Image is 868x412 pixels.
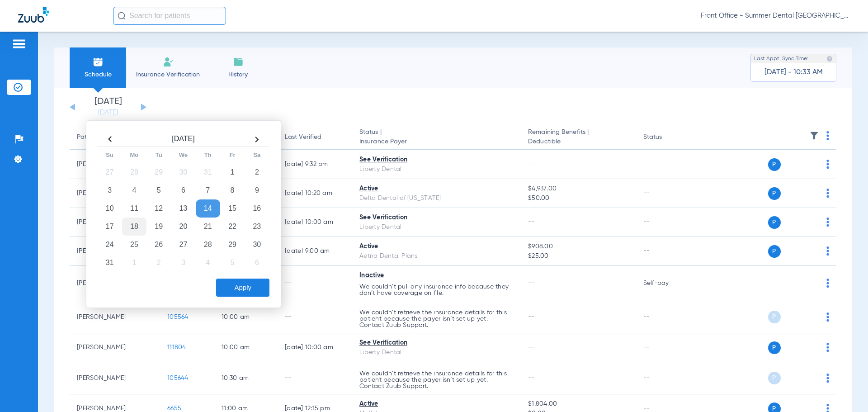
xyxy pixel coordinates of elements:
li: [DATE] [81,97,135,117]
div: Last Verified [285,133,321,142]
td: [PERSON_NAME] [70,301,160,333]
td: Self-pay [636,266,697,301]
img: group-dot-blue.svg [826,374,829,383]
div: Aetna Dental Plans [359,251,514,261]
img: group-dot-blue.svg [826,160,829,169]
div: Patient Name [77,133,117,142]
td: 10:00 AM [214,301,278,333]
td: -- [636,208,697,237]
span: Front Office - Summer Dental [GEOGRAPHIC_DATA] | Lumio Dental [701,11,850,20]
th: Status [636,125,697,150]
div: See Verification [359,155,514,165]
img: group-dot-blue.svg [826,218,829,227]
span: P [768,372,781,384]
td: -- [278,362,352,394]
td: [PERSON_NAME] [70,333,160,362]
div: See Verification [359,338,514,348]
span: 105644 [167,375,189,381]
img: History [233,57,244,67]
td: -- [636,237,697,266]
td: [PERSON_NAME] [70,362,160,394]
img: last sync help info [826,56,833,62]
img: Schedule [93,57,104,67]
span: -- [528,344,535,350]
span: Last Appt. Sync Time: [754,54,808,63]
span: -- [528,219,535,225]
img: filter.svg [810,131,819,140]
td: [DATE] 9:32 PM [278,150,352,179]
span: Insurance Verification [133,70,203,79]
span: Deductible [528,137,628,147]
img: Zuub Logo [18,7,49,23]
p: We couldn’t retrieve the insurance details for this patient because the payer isn’t set up yet. C... [359,309,514,328]
span: $25.00 [528,251,628,261]
img: Manual Insurance Verification [163,57,174,67]
td: [DATE] 10:00 AM [278,333,352,362]
td: -- [636,362,697,394]
span: P [768,341,781,354]
span: P [768,187,781,200]
img: group-dot-blue.svg [826,131,829,140]
div: Last Verified [285,133,345,142]
img: group-dot-blue.svg [826,246,829,256]
div: Liberty Dental [359,348,514,357]
span: -- [528,161,535,167]
img: group-dot-blue.svg [826,189,829,198]
span: Insurance Payer [359,137,514,147]
span: P [768,245,781,258]
div: Patient Name [77,133,153,142]
span: -- [528,375,535,381]
span: -- [528,314,535,320]
td: -- [278,301,352,333]
td: 10:30 AM [214,362,278,394]
span: 6655 [167,405,181,412]
th: [DATE] [122,132,245,147]
img: group-dot-blue.svg [826,313,829,322]
td: [DATE] 10:20 AM [278,179,352,208]
td: -- [636,150,697,179]
a: [DATE] [81,108,135,117]
span: Schedule [76,70,119,79]
span: -- [528,280,535,286]
span: 105564 [167,314,189,320]
div: Delta Dental of [US_STATE] [359,194,514,203]
img: group-dot-blue.svg [826,279,829,288]
img: hamburger-icon [12,38,26,49]
td: -- [636,179,697,208]
div: Active [359,399,514,409]
div: Liberty Dental [359,165,514,174]
button: Apply [216,279,269,297]
p: We couldn’t pull any insurance info because they don’t have coverage on file. [359,284,514,296]
td: -- [636,333,697,362]
span: P [768,216,781,229]
td: 10:00 AM [214,333,278,362]
td: -- [636,301,697,333]
span: $908.00 [528,242,628,251]
img: group-dot-blue.svg [826,343,829,352]
th: Remaining Benefits | [521,125,636,150]
span: $50.00 [528,194,628,203]
div: See Verification [359,213,514,223]
div: Liberty Dental [359,223,514,232]
div: Inactive [359,271,514,280]
img: Search Icon [118,12,126,20]
span: $4,937.00 [528,184,628,194]
span: P [768,311,781,323]
td: [DATE] 9:00 AM [278,237,352,266]
div: Active [359,242,514,251]
td: -- [278,266,352,301]
input: Search for patients [113,7,226,25]
th: Status | [352,125,521,150]
td: [DATE] 10:00 AM [278,208,352,237]
span: [DATE] - 10:33 AM [764,68,823,77]
span: History [217,70,259,79]
span: $1,804.00 [528,399,628,409]
p: We couldn’t retrieve the insurance details for this patient because the payer isn’t set up yet. C... [359,370,514,389]
span: 111804 [167,344,186,350]
span: P [768,158,781,171]
div: Active [359,184,514,194]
